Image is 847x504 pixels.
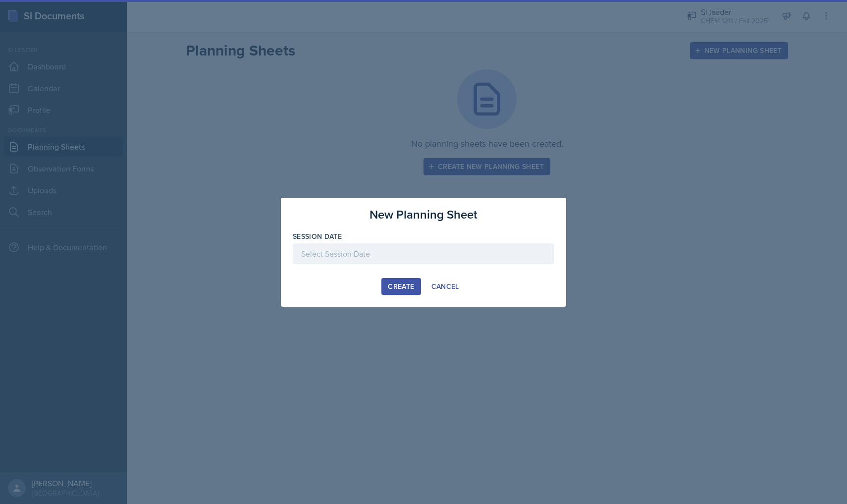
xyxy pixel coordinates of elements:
button: Cancel [425,278,466,295]
div: Cancel [431,282,459,290]
h3: New Planning Sheet [370,206,477,224]
label: Session Date [293,231,342,241]
button: Create [381,278,421,295]
div: Create [388,282,414,290]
